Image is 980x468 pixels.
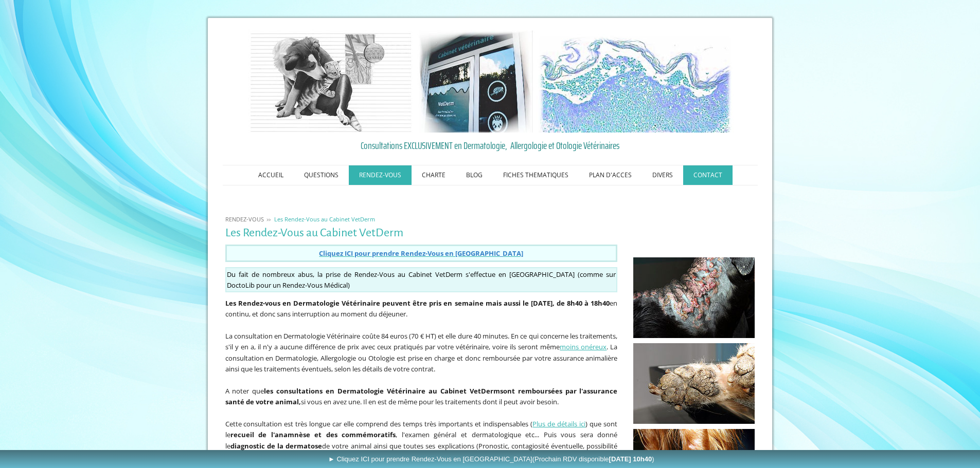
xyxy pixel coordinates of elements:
[225,342,618,373] span: . La consultation en Dermatologie, Allergologie ou Otologie est prise en charge et donc remboursé...
[493,165,579,185] a: FICHES THEMATIQUES
[456,165,493,185] a: BLOG
[301,397,559,406] span: si vous en avez une. Il en est de même pour les traitements dont il peut avoir besoin.
[227,270,603,279] span: Du fait de nombreux abus, la prise de Rendez-Vous au Cabinet VetDerm s'effectue en [GEOGRAPHIC_DA...
[683,165,733,185] a: CONTACT
[272,215,378,223] a: Les Rendez-Vous au Cabinet VetDerm
[609,455,652,463] b: [DATE] 10h40
[225,227,618,239] h1: Les Rendez-Vous au Cabinet VetDerm
[223,215,266,223] a: RENDEZ-VOUS
[412,165,456,185] a: CHARTE
[328,455,654,463] span: ► Cliquez ICI pour prendre Rendez-Vous en [GEOGRAPHIC_DATA]
[579,165,642,185] a: PLAN D'ACCES
[642,165,683,185] a: DIVERS
[560,342,607,351] a: moins onéreux
[225,298,618,319] span: en continu, et donc sans interruption au moment du déjeuner.
[319,248,523,258] a: Cliquez ICI pour prendre Rendez-Vous en [GEOGRAPHIC_DATA]
[319,249,523,258] span: Cliquez ICI pour prendre Rendez-Vous en [GEOGRAPHIC_DATA]
[225,331,515,341] span: La consultation en Dermatologie Vétérinaire coûte 84 euros (70 € HT) et elle dure 40 minutes. E
[225,386,264,396] span: A noter que
[274,215,375,223] span: Les Rendez-Vous au Cabinet VetDerm
[349,165,412,185] a: RENDEZ-VOUS
[264,386,500,396] b: les consultations en Dermatologie Vétérinaire au Cabinet VetDerm
[248,165,294,185] a: ACCUEIL
[259,342,560,351] span: l n'y a aucune différence de prix avec ceux pratiqués par votre vétérinaire, voire ils seront même
[230,430,396,439] strong: recueil de l'anamnèse et des commémoratifs
[225,138,755,153] a: Consultations EXCLUSIVEMENT en Dermatologie, Allergologie et Otologie Vétérinaires
[294,165,349,185] a: QUESTIONS
[225,215,264,223] span: RENDEZ-VOUS
[225,298,610,308] strong: Les Rendez-vous en Dermatologie Vétérinaire peuvent être pris en semaine mais aussi le [DATE], de...
[532,455,654,463] span: (Prochain RDV disponible )
[532,419,585,428] a: Plus de détails ici
[230,441,323,451] strong: diagnostic de la dermatose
